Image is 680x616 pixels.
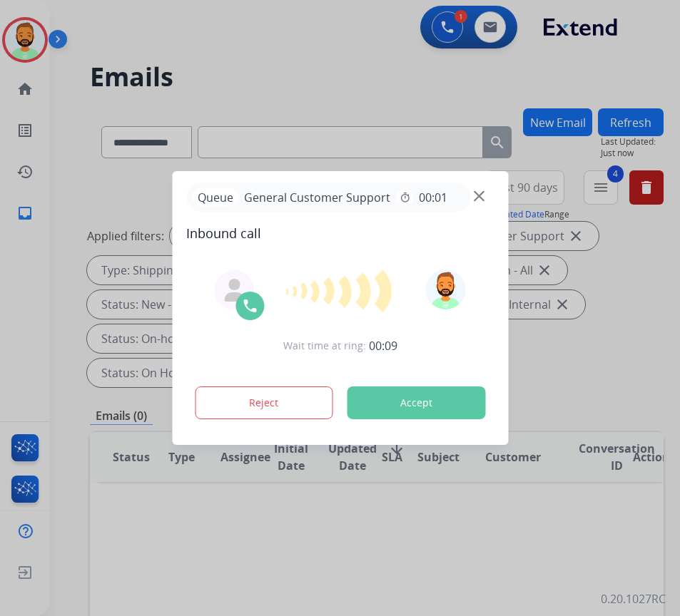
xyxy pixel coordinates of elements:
[186,223,494,243] span: Inbound call
[347,386,485,419] button: Accept
[399,192,410,203] mat-icon: timer
[426,269,466,309] img: avatar
[283,339,366,353] span: Wait time at ring:
[419,189,447,206] span: 00:01
[474,191,484,202] img: close-button
[195,386,333,419] button: Reject
[238,189,396,206] span: General Customer Support
[192,188,238,206] p: Queue
[241,297,258,314] img: call-icon
[601,590,666,607] p: 0.20.1027RC
[223,279,245,302] img: agent-avatar
[369,337,397,354] span: 00:09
